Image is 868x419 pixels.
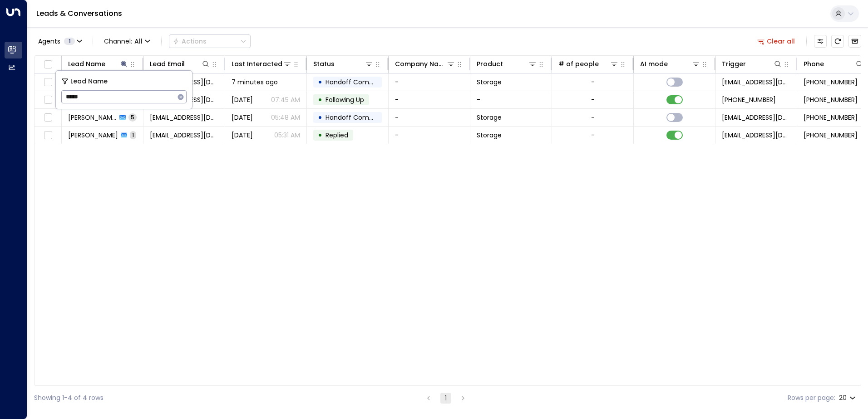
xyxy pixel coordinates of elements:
span: +447786906093 [804,95,858,104]
div: Trigger [722,58,782,69]
div: Product [477,58,503,69]
td: - [470,91,552,108]
span: All [134,38,143,45]
span: Toggle select row [42,130,54,141]
div: Status [313,58,335,69]
div: Actions [173,37,207,45]
div: Showing 1-4 of 4 rows [34,393,104,403]
span: 7 minutes ago [232,78,278,87]
span: Sep 17, 2025 [232,95,253,104]
div: Phone [804,58,824,69]
span: 1 [130,131,136,139]
span: Sep 12, 2025 [232,131,253,140]
span: Storage [477,113,502,122]
div: - [591,113,595,122]
div: Lead Name [68,58,128,69]
span: +447786906093 [804,78,858,87]
p: 05:31 AM [274,131,300,140]
div: Last Interacted [232,58,282,69]
span: Channel: [100,35,154,48]
span: Toggle select row [42,112,54,123]
p: 07:45 AM [271,95,300,104]
span: +447786906093 [804,131,858,140]
div: • [318,127,322,143]
span: leads@space-station.co.uk [722,113,790,122]
div: - [591,95,595,104]
div: Status [313,58,374,69]
div: Button group with a nested menu [169,34,251,48]
span: 1 [64,38,75,45]
div: Lead Name [68,58,105,69]
span: leads@space-station.co.uk [722,131,790,140]
span: Handoff Completed [325,113,390,122]
td: - [389,73,470,91]
td: - [389,91,470,108]
button: Archived Leads [848,35,861,48]
nav: pagination navigation [423,392,469,404]
div: AI mode [640,58,700,69]
span: Toggle select row [42,94,54,106]
div: - [591,78,595,87]
span: +447786906093 [722,95,776,104]
div: AI mode [640,58,668,69]
button: page 1 [440,393,451,404]
p: 05:48 AM [271,113,300,122]
span: Toggle select all [42,59,54,70]
button: Agents1 [34,35,85,48]
span: +447786906093 [804,113,858,122]
span: Handoff Completed [325,78,390,87]
span: 5 [128,113,137,121]
span: Elena Timokhina [68,113,117,122]
div: # of people [558,58,599,69]
div: 20 [839,391,858,404]
div: • [318,92,322,107]
span: Toggle select row [42,77,54,88]
span: Storage [477,78,502,87]
div: • [318,74,322,90]
label: Rows per page: [788,393,835,403]
span: Replied [325,131,348,140]
div: Last Interacted [232,58,292,69]
span: Following Up [325,95,364,104]
span: Lead Name [70,76,108,87]
span: timohinahelena@gmail.com [150,131,218,140]
div: Product [477,58,537,69]
div: - [591,131,595,140]
div: Phone [804,58,864,69]
span: Elena Timokhina [68,131,118,140]
td: - [389,109,470,126]
a: Leads & Conversations [36,8,122,19]
div: Company Name [395,58,455,69]
div: • [318,110,322,125]
span: Sep 12, 2025 [232,113,253,122]
button: Actions [169,34,251,48]
span: timohinahelena@gmail.com [150,113,218,122]
td: - [389,127,470,144]
span: Storage [477,131,502,140]
div: Lead Email [150,58,185,69]
button: Customize [814,35,827,48]
div: Trigger [722,58,746,69]
button: Channel:All [100,35,154,48]
div: # of people [558,58,619,69]
span: Refresh [831,35,844,48]
span: leads@space-station.co.uk [722,78,790,87]
span: Agents [38,38,60,44]
div: Company Name [395,58,446,69]
div: Lead Email [150,58,210,69]
button: Clear all [754,35,799,48]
